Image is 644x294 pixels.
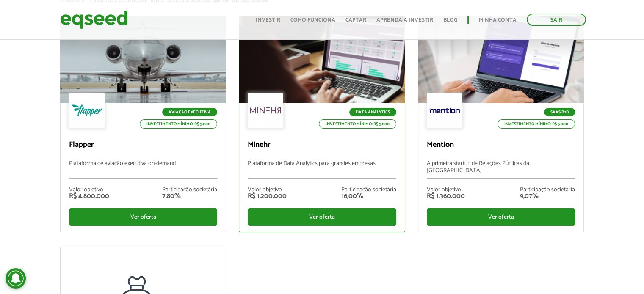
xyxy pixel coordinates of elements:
a: SaaS B2B Investimento mínimo: R$ 5.000 Mention A primeira startup de Relações Públicas da [GEOGRA... [418,16,584,232]
div: Participação societária [162,187,217,193]
p: Data Analytics [349,108,396,116]
a: Data Analytics Investimento mínimo: R$ 5.000 Minehr Plataforma de Data Analytics para grandes emp... [239,16,405,232]
p: A primeira startup de Relações Públicas da [GEOGRAPHIC_DATA] [427,160,575,179]
p: Investimento mínimo: R$ 5.000 [140,119,217,129]
div: 16,00% [341,193,396,200]
a: Aviação Executiva Investimento mínimo: R$ 5.000 Flapper Plataforma de aviação executiva on-demand... [60,16,227,232]
div: Participação societária [520,187,575,193]
div: Valor objetivo [69,187,109,193]
p: Minehr [248,140,396,150]
a: Minha conta [479,17,517,23]
div: R$ 1.360.000 [427,193,465,200]
a: Sair [527,14,586,26]
a: Captar [345,17,366,23]
a: Blog [443,17,457,23]
div: Valor objetivo [248,187,287,193]
a: Como funciona [290,17,335,23]
div: 7,80% [162,193,217,200]
p: Plataforma de Data Analytics para grandes empresas [248,160,396,179]
p: SaaS B2B [544,108,575,116]
a: Investir [256,17,280,23]
div: R$ 1.200.000 [248,193,287,200]
p: Flapper [69,140,218,150]
p: Aviação Executiva [162,108,217,116]
p: Investimento mínimo: R$ 5.000 [319,119,396,129]
p: Investimento mínimo: R$ 5.000 [498,119,575,129]
p: Plataforma de aviação executiva on-demand [69,160,218,179]
div: R$ 4.800.000 [69,193,109,200]
div: 9,07% [520,193,575,200]
div: Ver oferta [427,208,575,226]
img: EqSeed [60,8,128,31]
div: Ver oferta [69,208,218,226]
p: Mention [427,140,575,150]
div: Ver oferta [248,208,396,226]
a: Aprenda a investir [376,17,433,23]
div: Participação societária [341,187,396,193]
div: Valor objetivo [427,187,465,193]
